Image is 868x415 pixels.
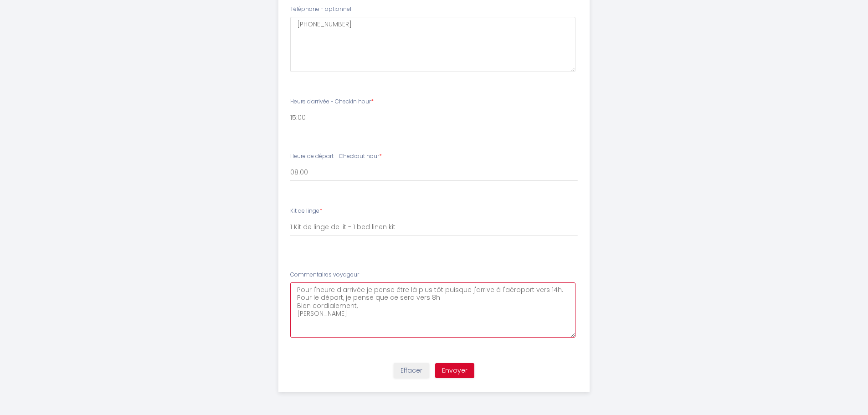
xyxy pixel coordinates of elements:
[290,5,351,14] label: Téléphone - optionnel
[290,152,382,161] label: Heure de départ - Checkout hour
[290,97,374,106] label: Heure d'arrivée - Checkin hour
[394,363,429,379] button: Effacer
[435,363,474,379] button: Envoyer
[290,207,322,215] label: Kit de linge
[290,271,359,279] label: Commentaires voyageur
